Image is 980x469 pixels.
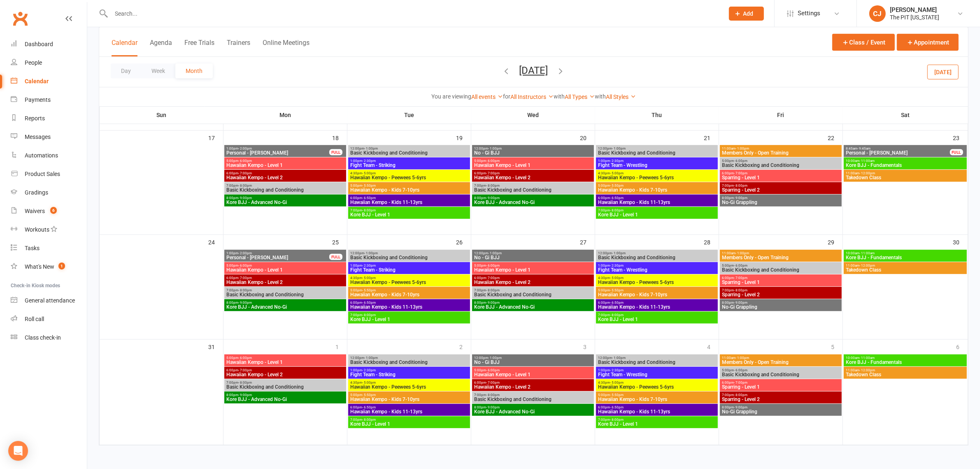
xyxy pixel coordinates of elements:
[100,106,223,124] th: Sun
[722,175,840,180] span: Sparring - Level 1
[598,209,716,212] span: 7:00pm
[332,131,347,144] div: 18
[111,63,141,78] button: Day
[474,175,592,180] span: Hawaiian Kempo - Level 2
[722,150,840,155] span: Members Only - Open Training
[25,171,60,177] div: Product Sales
[722,147,840,150] span: 11:00am
[11,291,87,310] a: General attendance kiosk mode
[11,72,87,91] a: Calendar
[208,235,223,249] div: 24
[474,251,592,255] span: 12:00pm
[598,267,716,272] span: Fight Team - Wrestling
[474,255,592,260] span: No - Gi BJJ
[25,245,40,251] div: Tasks
[226,301,345,305] span: 8:00pm
[722,184,840,188] span: 7:00pm
[832,34,895,51] button: Class / Event
[350,368,468,372] span: 1:00pm
[474,368,592,372] span: 5:00pm
[598,150,716,155] span: Basic Kickboxing and Conditioning
[226,188,345,192] span: Basic Kickboxing and Conditioning
[598,175,716,180] span: Hawaiian Kempo - Peewees 5-6yrs
[580,131,595,144] div: 20
[350,163,468,168] span: Fight Team - Striking
[11,54,87,72] a: People
[927,64,959,79] button: [DATE]
[25,226,49,233] div: Workouts
[226,163,345,168] span: Hawaiian Kempo - Level 1
[474,301,592,305] span: 8:00pm
[869,5,886,22] div: CJ
[238,368,252,372] span: - 7:00pm
[897,34,959,51] button: Appointment
[238,301,252,305] span: - 9:00pm
[583,340,595,353] div: 3
[845,147,950,150] span: 8:45am
[226,360,345,365] span: Hawaiian Kempo - Level 1
[25,189,48,196] div: Gradings
[238,251,252,255] span: - 2:00pm
[226,171,345,175] span: 6:00pm
[950,149,963,155] div: FULL
[459,340,471,353] div: 2
[743,10,754,17] span: Add
[845,255,965,260] span: Kore BJJ - Fundamentals
[350,196,468,200] span: 6:00pm
[598,356,716,360] span: 12:00pm
[610,159,624,163] span: - 2:30pm
[598,288,716,292] span: 5:00pm
[486,368,500,372] span: - 6:00pm
[722,255,840,260] span: Members Only - Open Training
[474,200,592,205] span: Kore BJJ - Advanced No-Gi
[722,280,840,285] span: Sparring - Level 1
[226,184,345,188] span: 7:00pm
[226,368,345,372] span: 6:00pm
[859,171,875,175] span: - 12:00pm
[350,264,468,267] span: 1:00pm
[474,360,592,365] span: No - Gi BJJ
[722,301,840,305] span: 8:00pm
[734,368,747,372] span: - 6:00pm
[431,93,471,100] strong: You are viewing
[350,175,468,180] span: Hawaiian Kempo - Peewees 5-6yrs
[722,368,840,372] span: 5:00pm
[362,313,376,317] span: - 8:00pm
[488,356,502,360] span: - 1:00pm
[843,106,968,124] th: Sat
[610,264,624,267] span: - 2:30pm
[486,171,500,175] span: - 7:00pm
[350,267,468,272] span: Fight Team - Striking
[109,8,718,19] input: Search...
[350,200,468,205] span: Hawaiian Kempo - Kids 11-13yrs
[598,171,716,175] span: 4:30pm
[598,251,716,255] span: 12:00pm
[598,276,716,280] span: 4:30pm
[474,267,592,272] span: Hawaiian Kempo - Level 1
[845,175,965,180] span: Takedown Class
[474,280,592,285] span: Hawaiian Kempo - Level 2
[736,356,749,360] span: - 1:00pm
[474,184,592,188] span: 7:00pm
[857,147,871,150] span: - 9:45am
[362,209,376,212] span: - 8:00pm
[238,288,252,292] span: - 8:00pm
[845,150,950,155] span: Personal - [PERSON_NAME]
[471,94,503,100] a: All events
[704,131,719,144] div: 21
[474,147,592,150] span: 12:00pm
[10,8,30,29] a: Clubworx
[456,131,471,144] div: 19
[845,264,965,267] span: 11:00am
[226,251,330,255] span: 1:00pm
[722,163,840,168] span: Basic Kickboxing and Conditioning
[175,63,213,78] button: Month
[329,254,342,260] div: FULL
[350,171,468,175] span: 4:30pm
[350,360,468,365] span: Basic Kickboxing and Conditioning
[11,183,87,202] a: Gradings
[598,159,716,163] span: 1:00pm
[610,196,624,200] span: - 6:50pm
[11,109,87,128] a: Reports
[25,152,58,159] div: Automations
